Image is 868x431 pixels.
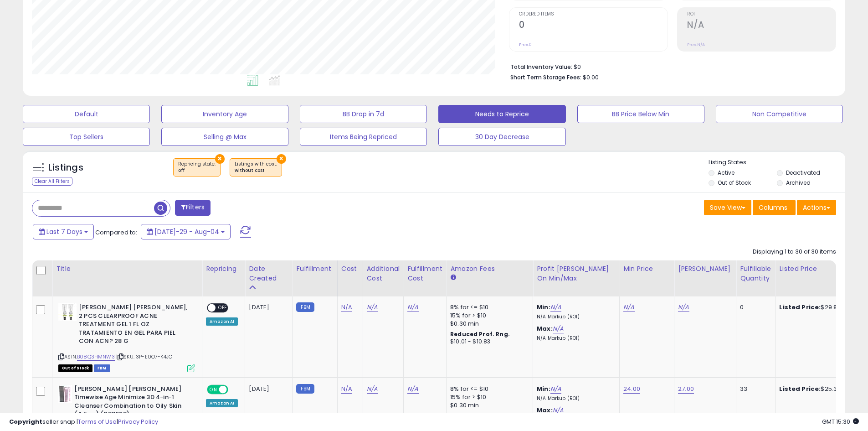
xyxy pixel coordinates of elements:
button: Actions [797,200,836,215]
div: without cost [235,167,277,174]
small: Prev: 0 [519,42,532,47]
span: Compared to: [95,228,137,237]
button: 30 Day Decrease [438,128,565,146]
p: N/A Markup (ROI) [537,314,612,320]
b: Total Inventory Value: [510,63,572,71]
div: $0.30 min [450,401,526,410]
span: OFF [227,385,241,393]
a: B08Q3HMNW3 [77,353,115,361]
div: [PERSON_NAME] [678,264,732,274]
b: Max: [537,324,553,333]
button: × [277,154,286,164]
a: N/A [623,303,634,312]
b: [PERSON_NAME] [PERSON_NAME] Timewise Age Minimize 3D 4-in-1 Cleanser Combination to Oily Skin (4.... [74,385,185,421]
button: [DATE]-29 - Aug-04 [141,224,231,239]
div: $29.89 [779,303,855,312]
b: Listed Price: [779,384,821,393]
button: BB Price Below Min [577,105,704,123]
th: The percentage added to the cost of goods (COGS) that forms the calculator for Min & Max prices. [533,260,620,296]
div: Fulfillment Cost [407,264,442,283]
div: Profit [PERSON_NAME] on Min/Max [537,264,616,283]
a: N/A [341,303,352,312]
div: [DATE] [249,303,285,312]
label: Deactivated [786,169,820,177]
span: FBM [94,364,110,372]
div: 8% for <= $10 [450,303,526,312]
span: Repricing state : [178,161,216,174]
small: FBM [296,302,314,312]
div: ASIN: [58,303,195,371]
a: N/A [407,303,418,312]
span: | SKU: 3P-E0O7-K4JO [116,353,172,360]
b: Reduced Prof. Rng. [450,330,510,338]
a: N/A [678,303,689,312]
div: 33 [740,385,768,393]
span: ROI [687,12,836,17]
div: [DATE] [249,385,285,393]
p: N/A Markup (ROI) [537,335,612,342]
h5: Listings [48,161,83,174]
span: 2025-08-12 15:30 GMT [822,417,859,426]
img: 31PeNzKjWWL._SL40_.jpg [58,385,72,403]
a: N/A [367,303,378,312]
button: Save View [704,200,751,215]
b: Listed Price: [779,303,821,312]
strong: Copyright [9,417,42,426]
small: Amazon Fees. [450,274,456,282]
div: $10.01 - $10.83 [450,338,526,346]
a: 27.00 [678,384,694,394]
b: [PERSON_NAME] [PERSON_NAME], 2 PCS CLEARPROOF ACNE TREATMENT GEL 1 FL OZ TRATAMIENTO EN GEL PARA ... [79,303,190,348]
p: Listing States: [709,158,845,167]
button: BB Drop in 7d [300,105,427,123]
div: off [178,167,216,174]
button: Top Sellers [23,128,150,146]
div: Min Price [623,264,670,274]
a: Terms of Use [78,417,117,426]
div: Listed Price [779,264,858,274]
a: 24.00 [623,384,640,394]
a: Privacy Policy [118,417,158,426]
a: N/A [407,384,418,394]
div: $0.30 min [450,320,526,328]
div: 15% for > $10 [450,393,526,401]
div: Cost [341,264,359,274]
button: Columns [753,200,796,215]
span: Listings with cost : [235,161,277,174]
button: Items Being Repriced [300,128,427,146]
div: Additional Cost [367,264,400,283]
small: Prev: N/A [687,42,705,47]
a: N/A [550,303,561,312]
b: Min: [537,303,550,312]
span: [DATE]-29 - Aug-04 [154,227,219,236]
b: Min: [537,384,550,393]
button: Needs to Reprice [438,105,565,123]
span: ON [208,385,219,393]
div: Fulfillable Quantity [740,264,771,283]
div: Amazon AI [206,399,238,407]
button: Non Competitive [716,105,843,123]
div: 15% for > $10 [450,312,526,320]
small: FBM [296,384,314,394]
span: Columns [759,203,787,212]
div: Amazon Fees [450,264,529,274]
button: Last 7 Days [33,224,94,239]
span: Last 7 Days [46,227,82,236]
a: N/A [341,384,352,394]
div: Displaying 1 to 30 of 30 items [753,248,836,256]
div: seller snap | | [9,418,158,426]
h2: N/A [687,20,836,32]
a: N/A [550,384,561,394]
div: Clear All Filters [32,177,72,186]
h2: 0 [519,20,668,32]
label: Archived [786,179,811,187]
span: Ordered Items [519,12,668,17]
label: Active [718,169,734,177]
b: Short Term Storage Fees: [510,73,581,81]
div: Repricing [206,264,241,274]
span: OFF [216,304,230,312]
button: Default [23,105,150,123]
div: Title [56,264,198,274]
div: 8% for <= $10 [450,385,526,393]
li: $0 [510,61,829,72]
img: 41dTr4FtK3L._SL40_.jpg [58,303,77,321]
